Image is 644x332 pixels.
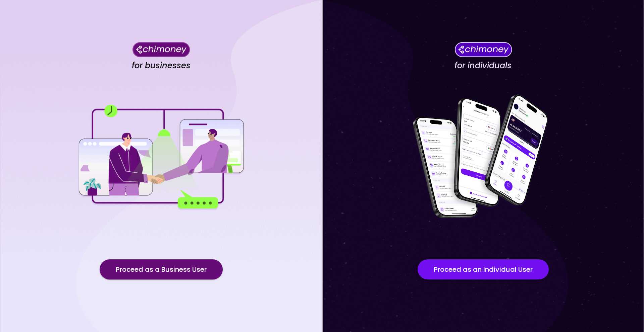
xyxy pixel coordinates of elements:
[454,42,512,57] img: Chimoney for individuals
[100,259,223,279] button: Proceed as a Business User
[418,259,549,279] button: Proceed as an Individual User
[77,105,245,210] img: for businesses
[399,91,567,225] img: for individuals
[132,61,191,71] h4: for businesses
[454,61,512,71] h4: for individuals
[132,42,190,57] img: Chimoney for businesses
